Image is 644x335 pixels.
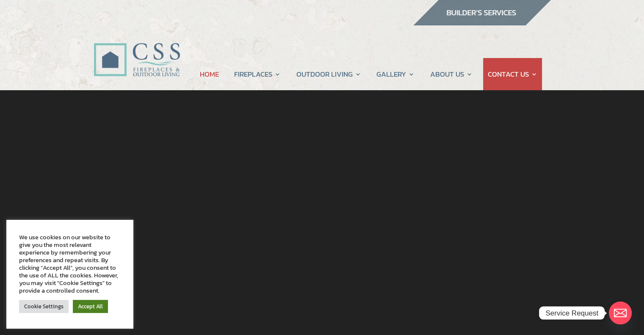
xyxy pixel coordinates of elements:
a: ABOUT US [430,58,472,90]
a: Cookie Settings [19,300,69,313]
div: We use cookies on our website to give you the most relevant experience by remembering your prefer... [19,233,121,294]
a: GALLERY [376,58,415,90]
a: Email [609,302,632,324]
img: CSS Fireplaces & Outdoor Living (Formerly Construction Solutions & Supply)- Jacksonville Ormond B... [94,19,180,81]
a: builder services construction supply [413,17,551,28]
a: Accept All [73,300,108,313]
a: HOME [200,58,219,90]
a: OUTDOOR LIVING [296,58,361,90]
a: FIREPLACES [234,58,281,90]
a: CONTACT US [488,58,537,90]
